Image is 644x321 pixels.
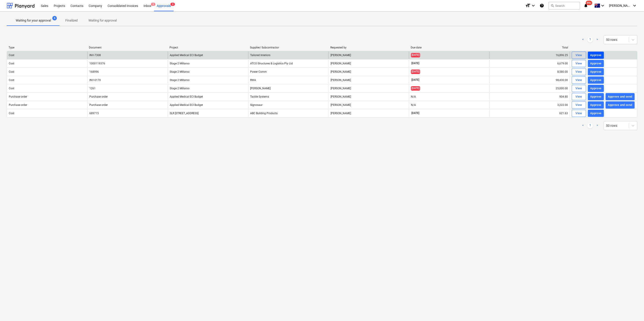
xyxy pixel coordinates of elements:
span: 5 [151,3,155,6]
div: Total [491,46,568,49]
a: Page 1 is your current page [587,123,593,128]
div: Cost [9,87,14,90]
div: Approve [590,103,602,108]
p: Waiting for approval [88,18,117,23]
button: Approve [588,52,604,59]
div: Approve [590,61,602,66]
a: Previous page [580,37,586,42]
div: [PERSON_NAME] [329,76,409,84]
div: Approve [590,86,602,91]
button: View [572,60,586,67]
span: [DATE] [411,86,420,90]
div: [PERSON_NAME] [329,68,409,75]
span: Applied Medical ECI Budget [170,54,203,57]
button: View [572,110,586,117]
div: Purchase order [89,95,108,98]
div: 168996 [89,70,99,73]
div: Approve and send [608,94,632,99]
div: View [576,61,582,66]
span: 99+ [586,1,592,5]
div: Cost [9,54,14,57]
div: N/A [411,95,416,98]
div: N/A [411,103,416,107]
div: Due date [411,46,487,49]
div: View [576,86,582,91]
button: View [572,93,586,100]
div: Approve [590,78,602,83]
button: Approve and send [606,93,635,100]
a: Previous page [580,123,586,128]
div: Tailored Interiors [248,52,329,59]
div: Approve [590,111,602,116]
div: ATCO Structures & Logistics Pty Ltd [248,60,329,67]
div: Project [170,46,246,49]
div: View [576,111,582,116]
div: [PERSON_NAME] [329,52,409,59]
span: [DATE] [411,70,420,74]
div: Approve and send [608,103,632,108]
span: Applied Medical ECI Budget [170,103,203,107]
div: INV-0170 [89,79,101,82]
button: View [572,85,586,92]
div: Cost [9,62,14,65]
div: Purchase order [89,103,108,107]
div: 1000119376 [89,62,105,65]
i: format_size [525,3,531,8]
span: [DATE] [411,78,420,82]
i: keyboard_arrow_down [600,3,605,8]
div: Cost [9,112,14,115]
button: Approve and send [606,101,635,109]
a: Next page [595,123,600,128]
button: Approve [588,68,604,75]
div: RWA [248,76,329,84]
span: SLR 2 Millaroo Drive [170,112,198,115]
div: Purchase order [9,103,27,107]
p: Finalized [65,18,78,23]
div: Document [89,46,166,49]
i: keyboard_arrow_down [632,3,637,8]
div: [PERSON_NAME] [329,101,409,109]
div: View [576,53,582,58]
div: [PERSON_NAME] [248,85,329,92]
button: View [572,101,586,109]
span: Applied Medical ECI Budget [170,95,203,98]
span: 8 [170,3,175,6]
span: [DATE] [411,111,420,115]
div: [PERSON_NAME] [329,110,409,117]
a: Next page [595,37,600,42]
div: [PERSON_NAME] [329,93,409,100]
div: 25,000.00 [489,85,570,92]
div: 8,580.00 [489,68,570,75]
div: 98,430.00 [489,76,570,84]
div: Approve [590,69,602,74]
div: 3,222.00 [489,101,570,109]
div: View [576,69,582,74]
i: notifications [584,3,588,8]
button: Approve [588,76,604,84]
div: 689715 [89,112,99,115]
div: INV-7308 [89,54,101,57]
span: Stage 2 Millaroo [170,70,190,73]
div: Power Comm [248,68,329,75]
button: Search [549,2,580,9]
button: Approve [588,93,604,100]
button: View [572,68,586,75]
div: Signosaur [248,101,329,109]
button: Approve [588,101,604,109]
div: Tactile Systems [248,93,329,100]
span: [PERSON_NAME] [609,4,631,7]
a: Page 1 is your current page [587,37,593,42]
div: ABC Building Products [248,110,329,117]
p: Waiting for your approval [16,18,51,23]
i: Knowledge base [540,3,544,8]
div: Supplier/ Subcontractor [250,46,327,49]
div: View [576,94,582,99]
div: Purchase order [9,95,27,98]
i: keyboard_arrow_down [531,3,536,8]
div: Approve [590,94,602,99]
div: Requested by [330,46,407,49]
span: Stage 2 Millaroo [170,87,190,90]
button: View [572,52,586,59]
div: 16,896.25 [489,52,570,59]
div: [PERSON_NAME] [329,60,409,67]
